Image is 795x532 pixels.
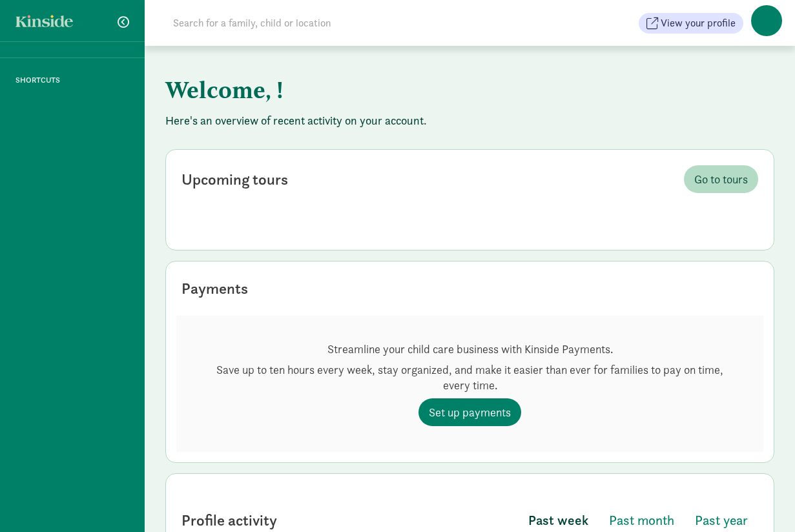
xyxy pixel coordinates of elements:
[202,362,738,393] p: Save up to ten hours every week, stay organized, and make it easier than ever for families to pay...
[528,510,588,531] span: Past week
[429,404,511,421] span: Set up payments
[181,509,277,532] div: Profile activity
[639,13,743,34] button: View your profile
[181,168,288,191] div: Upcoming tours
[661,15,736,31] span: View your profile
[165,113,774,128] p: Here's an overview of recent activity on your account.
[694,170,748,188] span: Go to tours
[609,510,674,531] span: Past month
[165,10,528,36] input: Search for a family, child or location
[684,165,758,193] a: Go to tours
[202,342,738,357] p: Streamline your child care business with Kinside Payments.
[165,66,774,113] h1: Welcome, !
[181,277,248,300] div: Payments
[418,398,521,426] a: Set up payments
[695,510,748,531] span: Past year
